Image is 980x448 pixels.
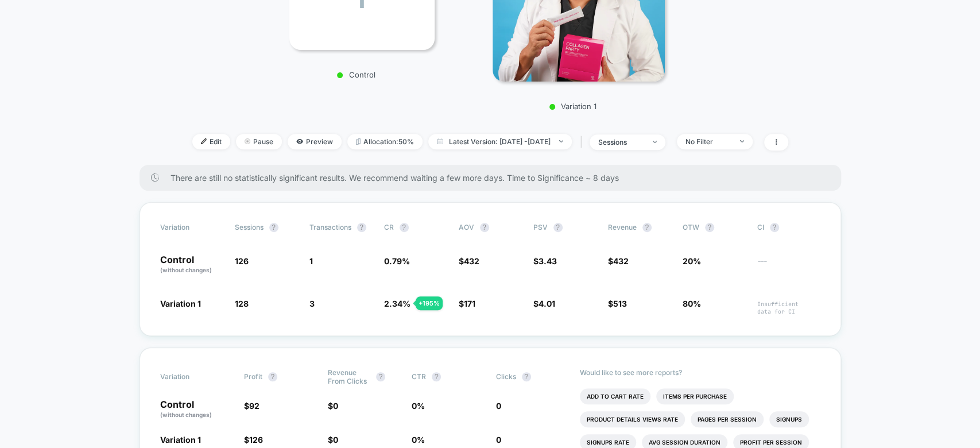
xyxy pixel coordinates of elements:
button: ? [770,223,779,232]
span: CI [757,223,820,232]
span: Variation 1 [160,299,201,308]
span: 4.01 [539,299,555,308]
img: rebalance [356,138,361,145]
span: (without changes) [160,267,212,273]
span: 432 [464,256,479,266]
button: ? [357,223,366,232]
li: Product Details Views Rate [580,411,685,427]
button: ? [400,223,409,232]
span: 3.43 [539,256,557,266]
span: 2.34 % [384,299,410,308]
span: Latest Version: [DATE] - [DATE] [428,134,572,149]
span: 0 [496,401,501,411]
span: Clicks [496,372,516,381]
span: 3 [309,299,315,308]
img: end [653,141,657,143]
button: ? [642,223,652,232]
span: $ [459,256,479,266]
li: Pages Per Session [691,411,764,427]
span: $ [459,299,475,308]
img: end [559,140,563,142]
span: $ [328,435,338,445]
span: $ [533,299,555,308]
span: Insufficient data for CI [757,300,820,315]
span: Pause [236,134,282,149]
button: ? [480,223,489,232]
li: Items Per Purchase [656,388,734,404]
span: Allocation: 50% [347,134,423,149]
button: ? [376,372,385,381]
span: 1 [309,256,313,266]
span: Revenue From Clicks [328,368,370,385]
span: $ [328,401,338,411]
p: Would like to see more reports? [580,368,820,377]
span: 92 [249,401,259,411]
span: Variation [160,223,223,232]
button: ? [432,372,441,381]
span: 80% [683,299,701,308]
span: | [578,134,590,150]
p: Control [160,255,223,275]
span: AOV [459,223,474,231]
span: $ [608,299,627,308]
span: 432 [613,256,629,266]
img: edit [201,138,207,144]
p: Control [160,400,233,419]
img: end [740,140,744,142]
span: Transactions [309,223,351,231]
span: --- [757,258,820,275]
span: (without changes) [160,411,212,418]
span: 126 [249,435,263,445]
p: Variation 1 [472,102,673,111]
span: 126 [235,256,249,266]
span: 171 [464,299,475,308]
span: 20% [683,256,701,266]
span: OTW [683,223,746,232]
span: Edit [192,134,230,149]
span: 513 [613,299,627,308]
div: sessions [598,138,644,146]
span: 0 % [412,435,425,445]
div: + 195 % [416,296,443,310]
span: $ [244,435,263,445]
img: calendar [437,138,443,144]
span: 0 [333,435,338,445]
span: PSV [533,223,548,231]
button: ? [705,223,714,232]
button: ? [268,372,277,381]
button: ? [269,223,278,232]
span: Profit [244,372,262,381]
p: Control [284,70,429,79]
span: Sessions [235,223,264,231]
span: $ [608,256,629,266]
span: $ [533,256,557,266]
img: end [245,138,250,144]
span: CR [384,223,394,231]
span: CTR [412,372,426,381]
button: ? [522,372,531,381]
span: 0 [333,401,338,411]
span: 0.79 % [384,256,410,266]
span: Preview [288,134,342,149]
span: 128 [235,299,249,308]
li: Signups [769,411,809,427]
span: Variation 1 [160,435,201,445]
button: ? [553,223,563,232]
div: No Filter [685,137,731,146]
span: $ [244,401,259,411]
span: Revenue [608,223,637,231]
li: Add To Cart Rate [580,388,650,404]
span: Variation [160,368,223,385]
span: 0 % [412,401,425,411]
span: 0 [496,435,501,445]
span: There are still no statistically significant results. We recommend waiting a few more days . Time... [171,173,818,183]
